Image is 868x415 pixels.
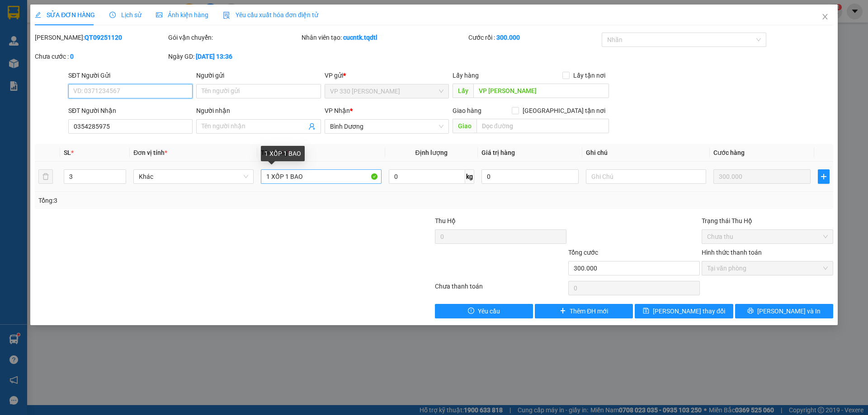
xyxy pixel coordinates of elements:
[196,70,321,80] div: Người gửi
[635,304,733,318] button: save[PERSON_NAME] thay đổi
[68,70,193,80] div: SĐT Người Gửi
[435,304,533,318] button: exclamation-circleYêu cầu
[468,308,474,315] span: exclamation-circle
[85,34,122,41] b: QT09251120
[560,308,566,315] span: plus
[570,306,608,316] span: Thêm ĐH mới
[139,170,248,183] span: Khác
[109,11,142,19] span: Lịch sử
[707,230,828,243] span: Chưa thu
[435,217,456,224] span: Thu Hộ
[476,119,609,133] input: Dọc đường
[453,72,479,79] span: Lấy hàng
[223,12,230,19] img: icon
[473,84,609,98] input: Dọc đường
[535,304,633,318] button: plusThêm ĐH mới
[707,261,828,275] span: Tại văn phòng
[7,66,112,77] div: 400.000
[168,51,300,61] div: Ngày GD:
[156,11,208,19] span: Ảnh kiện hàng
[747,308,754,315] span: printer
[133,149,167,156] span: Đơn vị tính
[156,12,162,18] span: picture
[35,33,166,42] div: [PERSON_NAME]:
[68,106,193,116] div: SĐT Người Nhận
[812,5,838,30] button: Close
[643,308,649,315] span: save
[465,169,474,184] span: kg
[35,12,41,18] span: edit
[8,34,21,44] span: DĐ:
[453,84,473,98] span: Lấy
[568,249,598,256] span: Tổng cước
[8,8,111,29] div: VP 330 [PERSON_NAME]
[196,53,232,60] b: [DATE] 13:36
[735,304,833,318] button: printer[PERSON_NAME] và In
[8,9,22,18] span: Gửi:
[117,29,180,42] div: 0938835402
[261,169,381,184] input: VD: Bàn, Ghế
[757,306,821,316] span: [PERSON_NAME] và In
[453,119,476,133] span: Giao
[64,149,71,156] span: SL
[8,29,111,61] span: VP [PERSON_NAME]
[702,249,762,256] label: Hình thức thanh toán
[35,11,95,19] span: SỬA ĐƠN HÀNG
[308,123,316,130] span: user-add
[478,306,500,316] span: Yêu cầu
[415,149,448,156] span: Định lượng
[196,106,321,116] div: Người nhận
[325,70,449,80] div: VP gửi
[343,34,377,41] b: cucntk.tqdtl
[713,149,745,156] span: Cước hàng
[519,106,609,116] span: [GEOGRAPHIC_DATA] tận nơi
[330,120,443,133] span: Bình Dương
[582,144,710,162] th: Ghi chú
[434,281,567,297] div: Chưa thanh toán
[496,34,520,41] b: 300.000
[117,8,180,29] div: VP An Sương
[38,169,53,184] button: delete
[330,84,443,98] span: VP 330 Lê Duẫn
[223,11,318,19] span: Yêu cầu xuất hóa đơn điện tử
[481,149,515,156] span: Giá trị hàng
[818,173,829,180] span: plus
[818,169,830,184] button: plus
[7,67,21,77] span: CR :
[702,216,833,226] div: Trạng thái Thu Hộ
[653,306,725,316] span: [PERSON_NAME] thay đổi
[570,70,609,80] span: Lấy tận nơi
[168,33,300,42] div: Gói vận chuyển:
[713,169,811,184] input: 0
[453,107,481,114] span: Giao hàng
[70,53,74,60] b: 0
[586,169,706,184] input: Ghi Chú
[261,146,305,161] div: 1 XỐP 1 BAO
[117,9,139,18] span: Nhận:
[821,13,829,20] span: close
[302,33,467,42] div: Nhân viên tạo:
[38,196,335,205] div: Tổng: 3
[325,107,350,114] span: VP Nhận
[35,51,166,61] div: Chưa cước :
[468,33,600,42] div: Cước rồi :
[109,12,116,18] span: clock-circle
